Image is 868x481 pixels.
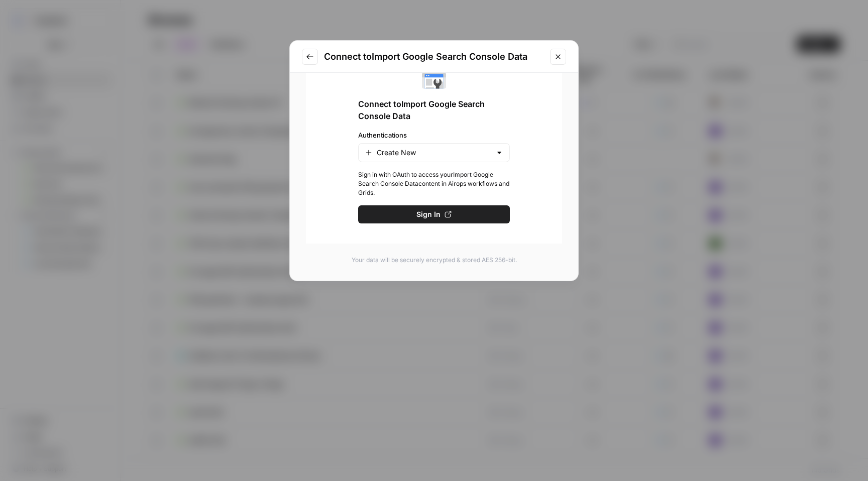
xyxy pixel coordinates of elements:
h2: Connect to Import Google Search Console Data [324,50,544,64]
label: Authentications [358,130,510,140]
button: Sign In [358,205,510,223]
span: Connect to Import Google Search Console Data [358,98,510,122]
span: Sign in with OAuth to access your Import Google Search Console Data content in Airops workflows a... [358,170,510,197]
input: Create New [377,148,491,158]
p: Your data will be securely encrypted & stored AES 256-bit. [306,256,562,265]
button: Go to previous step [302,49,318,65]
span: Sign In [416,209,441,219]
button: Close modal [550,49,566,65]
